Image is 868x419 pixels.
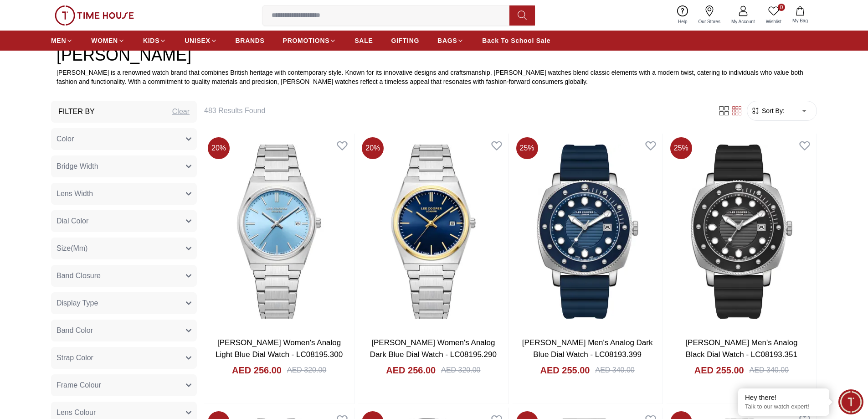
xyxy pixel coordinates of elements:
span: 25 % [516,137,538,159]
a: KIDS [143,32,166,49]
img: Lee Cooper Men's Analog Dark Blue Dial Watch - LC08193.399 [513,134,663,330]
a: BAGS [437,32,464,49]
span: Band Color [56,325,93,336]
span: 0 [778,4,785,11]
span: SALE [354,36,373,45]
span: Color [56,134,74,145]
button: Display Type [51,292,197,314]
a: [PERSON_NAME] Women's Analog Dark Blue Dial Watch - LC08195.290 [370,338,497,359]
span: Display Type [56,298,98,309]
span: Bridge Width [56,161,98,172]
span: Help [674,18,691,25]
button: Color [51,128,197,150]
div: AED 340.00 [750,365,789,376]
span: Dial Color [56,216,88,227]
div: Chat Widget [838,389,863,414]
a: Our Stores [693,4,726,27]
a: SALE [354,32,373,49]
span: Sort By: [760,106,785,115]
span: Frame Colour [56,380,101,391]
button: Size(Mm) [51,238,197,259]
a: Help [673,4,693,27]
a: BRANDS [236,32,265,49]
div: AED 320.00 [287,365,326,376]
span: MEN [51,36,66,45]
span: Lens Colour [56,407,96,418]
span: WOMEN [91,36,118,45]
img: Lee Cooper Women's Analog Dark Blue Dial Watch - LC08195.290 [358,134,508,330]
span: Our Stores [695,18,724,25]
div: AED 320.00 [441,365,480,376]
img: ... [55,5,134,26]
div: Clear [172,106,190,117]
h6: 483 Results Found [204,105,707,116]
a: MEN [51,32,73,49]
span: 20 % [362,137,384,159]
span: Lens Width [56,188,93,199]
button: Strap Color [51,347,197,369]
span: GIFTING [391,36,419,45]
span: PROMOTIONS [283,36,330,45]
span: KIDS [143,36,159,45]
h3: Filter By [58,106,95,117]
button: Band Closure [51,265,197,287]
button: Bridge Width [51,155,197,177]
a: [PERSON_NAME] Women's Analog Light Blue Dial Watch - LC08195.300 [216,338,343,359]
span: Band Closure [56,270,101,281]
button: Band Color [51,320,197,341]
span: Wishlist [762,18,785,25]
span: UNISEX [185,36,210,45]
div: AED 340.00 [595,365,634,376]
a: Back To School Sale [482,32,550,49]
span: BAGS [437,36,457,45]
span: BRANDS [236,36,265,45]
a: UNISEX [185,32,217,49]
span: Strap Color [56,352,93,363]
button: Frame Colour [51,374,197,396]
a: 0Wishlist [760,4,787,27]
p: Talk to our watch expert! [745,403,822,411]
a: WOMEN [91,32,125,49]
span: 25 % [670,137,692,159]
a: GIFTING [391,32,419,49]
a: [PERSON_NAME] Men's Analog Dark Blue Dial Watch - LC08193.399 [522,338,653,359]
h4: AED 256.00 [386,364,436,377]
p: [PERSON_NAME] is a renowned watch brand that combines British heritage with contemporary style. K... [56,68,812,86]
img: Lee Cooper Men's Analog Black Dial Watch - LC08193.351 [667,134,817,330]
button: Dial Color [51,210,197,232]
div: Hey there! [745,393,822,402]
button: Sort By: [751,106,785,115]
span: My Account [728,18,759,25]
span: Back To School Sale [482,36,550,45]
a: [PERSON_NAME] Men's Analog Black Dial Watch - LC08193.351 [685,338,797,359]
h4: AED 256.00 [232,364,282,377]
a: PROMOTIONS [283,32,337,49]
button: My Bag [787,5,813,26]
span: Size(Mm) [56,243,87,254]
button: Lens Width [51,183,197,205]
h4: AED 255.00 [540,364,590,377]
span: 20 % [208,137,230,159]
h2: [PERSON_NAME] [56,46,812,64]
img: Lee Cooper Women's Analog Light Blue Dial Watch - LC08195.300 [204,134,354,330]
span: My Bag [789,17,812,24]
h4: AED 255.00 [694,364,744,377]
